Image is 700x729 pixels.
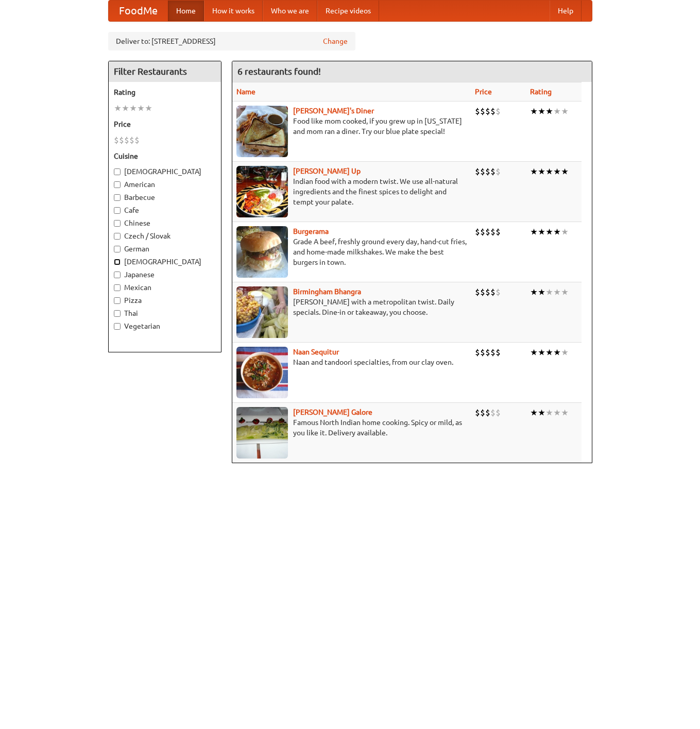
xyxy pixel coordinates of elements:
[124,134,129,146] li: $
[293,167,361,175] a: [PERSON_NAME] Up
[263,1,317,21] a: Who we are
[114,220,121,227] input: Chinese
[490,166,496,177] li: $
[496,226,501,238] li: $
[485,166,490,177] li: $
[530,88,552,96] a: Rating
[490,226,496,238] li: $
[545,166,553,177] li: ★
[236,88,255,96] a: Name
[553,226,561,238] li: ★
[480,106,485,117] li: $
[145,103,152,114] li: ★
[545,106,553,117] li: ★
[114,257,216,267] label: [DEMOGRAPHIC_DATA]
[490,347,496,358] li: $
[553,106,561,117] li: ★
[475,347,480,358] li: $
[480,286,485,298] li: $
[129,134,134,146] li: $
[114,151,216,161] h5: Cuisine
[114,231,216,241] label: Czech / Slovak
[545,407,553,418] li: ★
[323,36,348,46] a: Change
[114,259,121,265] input: [DEMOGRAPHIC_DATA]
[480,166,485,177] li: $
[236,297,467,317] p: [PERSON_NAME] with a metropolitan twist. Daily specials. Dine-in or takeaway, you choose.
[122,103,129,114] li: ★
[538,347,545,358] li: ★
[293,408,372,416] a: [PERSON_NAME] Galore
[114,321,216,331] label: Vegetarian
[545,226,553,238] li: ★
[114,134,119,146] li: $
[317,1,379,21] a: Recipe videos
[293,227,329,235] a: Burgerama
[109,1,168,21] a: FoodMe
[553,286,561,298] li: ★
[538,407,545,418] li: ★
[293,107,374,115] a: [PERSON_NAME]'s Diner
[485,286,490,298] li: $
[237,66,321,76] ng-pluralize: 6 restaurants found!
[496,166,501,177] li: $
[530,166,538,177] li: ★
[496,106,501,117] li: $
[114,282,216,293] label: Mexican
[119,134,124,146] li: $
[561,226,569,238] li: ★
[475,166,480,177] li: $
[236,417,467,438] p: Famous North Indian home cooking. Spicy or mild, as you like it. Delivery available.
[485,407,490,418] li: $
[553,347,561,358] li: ★
[538,166,545,177] li: ★
[485,226,490,238] li: $
[114,284,121,291] input: Mexican
[236,116,467,137] p: Food like mom cooked, if you grew up in [US_STATE] and mom ran a diner. Try our blue plate special!
[114,272,121,278] input: Japanese
[561,106,569,117] li: ★
[114,297,121,304] input: Pizza
[496,286,501,298] li: $
[114,181,121,188] input: American
[134,134,140,146] li: $
[114,244,216,254] label: German
[553,407,561,418] li: ★
[236,236,467,267] p: Grade A beef, freshly ground every day, hand-cut fries, and home-made milkshakes. We make the bes...
[114,323,121,330] input: Vegetarian
[480,407,485,418] li: $
[114,218,216,228] label: Chinese
[114,310,121,317] input: Thai
[561,407,569,418] li: ★
[108,32,355,50] div: Deliver to: [STREET_ADDRESS]
[561,347,569,358] li: ★
[236,106,288,157] img: sallys.jpg
[550,1,582,21] a: Help
[114,269,216,280] label: Japanese
[530,286,538,298] li: ★
[114,87,216,97] h5: Rating
[538,286,545,298] li: ★
[293,287,361,296] a: Birmingham Bhangra
[236,176,467,207] p: Indian food with a modern twist. We use all-natural ingredients and the finest spices to delight ...
[530,407,538,418] li: ★
[496,407,501,418] li: $
[114,179,216,190] label: American
[114,168,121,175] input: [DEMOGRAPHIC_DATA]
[530,347,538,358] li: ★
[236,166,288,217] img: curryup.jpg
[480,226,485,238] li: $
[114,103,122,114] li: ★
[114,205,216,215] label: Cafe
[114,233,121,240] input: Czech / Slovak
[480,347,485,358] li: $
[561,286,569,298] li: ★
[293,348,339,356] a: Naan Sequitur
[114,308,216,318] label: Thai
